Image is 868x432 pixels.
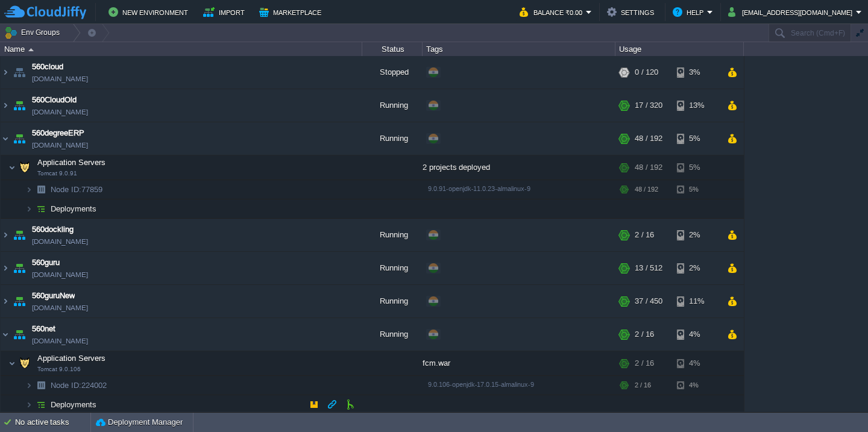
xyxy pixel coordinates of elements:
iframe: chat widget [817,384,856,420]
span: 560dockling [32,224,74,236]
div: Usage [616,42,743,56]
div: Running [362,89,423,122]
div: Running [362,285,423,318]
img: AMDAwAAAACH5BAEAAAAALAAAAAABAAEAAAICRAEAOw== [1,252,10,284]
img: AMDAwAAAACH5BAEAAAAALAAAAAABAAEAAAICRAEAOw== [11,122,28,155]
a: 560guru [32,257,60,269]
div: 2% [677,219,716,251]
div: 5% [677,155,716,180]
button: [EMAIL_ADDRESS][DOMAIN_NAME] [728,5,856,19]
img: CloudJiffy [4,5,86,20]
a: [DOMAIN_NAME] [32,269,88,281]
button: Deployment Manager [96,416,183,428]
div: Running [362,318,423,351]
a: Deployments [49,399,98,410]
button: Help [673,5,707,19]
img: AMDAwAAAACH5BAEAAAAALAAAAAABAAEAAAICRAEAOw== [8,155,16,180]
img: AMDAwAAAACH5BAEAAAAALAAAAAABAAEAAAICRAEAOw== [11,252,28,284]
div: 4% [677,318,716,351]
span: Tomcat 9.0.91 [37,170,77,177]
div: 4% [677,376,716,395]
div: 4% [677,351,716,375]
div: 11% [677,285,716,318]
div: 2 / 16 [635,351,654,375]
a: Node ID:77859 [49,184,104,195]
a: 560CloudOld [32,94,77,106]
div: 17 / 320 [635,89,662,122]
div: Running [362,252,423,284]
div: Running [362,219,423,251]
span: Application Servers [36,353,107,363]
span: [DOMAIN_NAME] [32,236,88,248]
div: 13 / 512 [635,252,662,284]
div: 37 / 450 [635,285,662,318]
div: No active tasks [15,413,90,432]
button: Import [203,5,248,19]
img: AMDAwAAAACH5BAEAAAAALAAAAAABAAEAAAICRAEAOw== [11,318,28,351]
span: Application Servers [36,157,107,167]
span: Node ID: [51,185,81,194]
img: AMDAwAAAACH5BAEAAAAALAAAAAABAAEAAAICRAEAOw== [25,395,33,414]
div: 48 / 192 [635,122,662,155]
div: 3% [677,56,716,89]
button: Env Groups [4,24,64,41]
img: AMDAwAAAACH5BAEAAAAALAAAAAABAAEAAAICRAEAOw== [11,219,28,251]
div: Stopped [362,56,423,89]
div: 5% [677,122,716,155]
img: AMDAwAAAACH5BAEAAAAALAAAAAABAAEAAAICRAEAOw== [16,155,33,180]
img: AMDAwAAAACH5BAEAAAAALAAAAAABAAEAAAICRAEAOw== [33,180,49,199]
img: AMDAwAAAACH5BAEAAAAALAAAAAABAAEAAAICRAEAOw== [33,199,49,218]
img: AMDAwAAAACH5BAEAAAAALAAAAAABAAEAAAICRAEAOw== [33,395,49,414]
div: Name [1,42,362,56]
span: 77859 [49,184,104,195]
a: [DOMAIN_NAME] [32,335,88,347]
span: 560degreeERP [32,127,84,139]
div: 2 / 16 [635,376,651,395]
img: AMDAwAAAACH5BAEAAAAALAAAAAABAAEAAAICRAEAOw== [1,318,10,351]
img: AMDAwAAAACH5BAEAAAAALAAAAAABAAEAAAICRAEAOw== [11,285,28,318]
img: AMDAwAAAACH5BAEAAAAALAAAAAABAAEAAAICRAEAOw== [25,199,33,218]
img: AMDAwAAAACH5BAEAAAAALAAAAAABAAEAAAICRAEAOw== [11,56,28,89]
div: 48 / 192 [635,180,658,199]
img: AMDAwAAAACH5BAEAAAAALAAAAAABAAEAAAICRAEAOw== [1,122,10,155]
div: Status [363,42,422,56]
span: 560cloud [32,61,63,73]
img: AMDAwAAAACH5BAEAAAAALAAAAAABAAEAAAICRAEAOw== [8,351,16,375]
a: [DOMAIN_NAME] [32,302,88,314]
div: Running [362,122,423,155]
div: 0 / 120 [635,56,658,89]
img: AMDAwAAAACH5BAEAAAAALAAAAAABAAEAAAICRAEAOw== [11,89,28,122]
img: AMDAwAAAACH5BAEAAAAALAAAAAABAAEAAAICRAEAOw== [28,48,34,51]
img: AMDAwAAAACH5BAEAAAAALAAAAAABAAEAAAICRAEAOw== [25,180,33,199]
span: Tomcat 9.0.106 [37,366,81,373]
button: Marketplace [259,5,325,19]
div: 2 / 16 [635,219,654,251]
div: fcm.war [423,351,615,375]
a: [DOMAIN_NAME] [32,106,88,118]
button: Settings [607,5,658,19]
a: Deployments [49,204,98,214]
span: 9.0.91-openjdk-11.0.23-almalinux-9 [428,185,530,192]
div: 2% [677,252,716,284]
div: 13% [677,89,716,122]
button: New Environment [108,5,192,19]
a: [DOMAIN_NAME] [32,73,88,85]
a: 560net [32,323,55,335]
img: AMDAwAAAACH5BAEAAAAALAAAAAABAAEAAAICRAEAOw== [1,285,10,318]
span: 9.0.106-openjdk-17.0.15-almalinux-9 [428,381,534,388]
div: Tags [423,42,615,56]
img: AMDAwAAAACH5BAEAAAAALAAAAAABAAEAAAICRAEAOw== [33,376,49,395]
span: 224002 [49,380,108,390]
img: AMDAwAAAACH5BAEAAAAALAAAAAABAAEAAAICRAEAOw== [1,89,10,122]
a: 560guruNew [32,290,75,302]
img: AMDAwAAAACH5BAEAAAAALAAAAAABAAEAAAICRAEAOw== [25,376,33,395]
button: Balance ₹0.00 [520,5,586,19]
a: Node ID:224002 [49,380,108,390]
img: AMDAwAAAACH5BAEAAAAALAAAAAABAAEAAAICRAEAOw== [1,56,10,89]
